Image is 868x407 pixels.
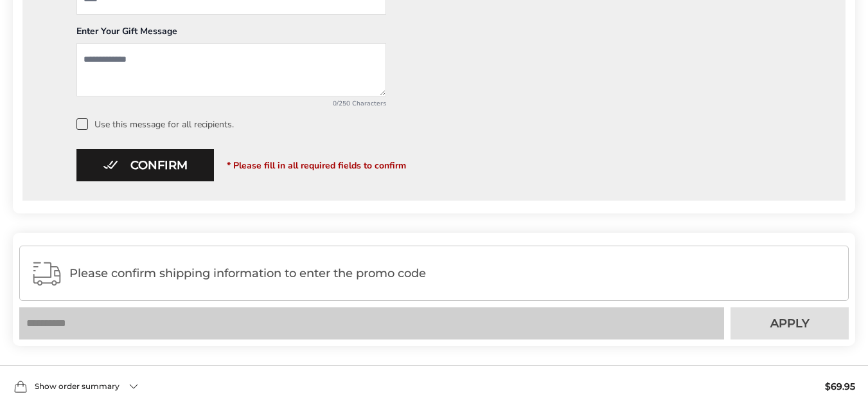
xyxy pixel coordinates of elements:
span: Apply [770,318,810,329]
span: * Please fill in all required fields to confirm [227,159,406,172]
textarea: Add a message [76,43,386,96]
label: Use this message for all recipients. [76,118,824,130]
span: Show order summary [35,383,120,390]
div: 0/250 Characters [76,99,386,108]
span: $69.95 [825,382,855,391]
div: Enter Your Gift Message [76,25,386,43]
button: Confirm button [76,149,214,181]
span: Please confirm shipping information to enter the promo code [69,267,837,280]
button: Apply [731,307,849,339]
